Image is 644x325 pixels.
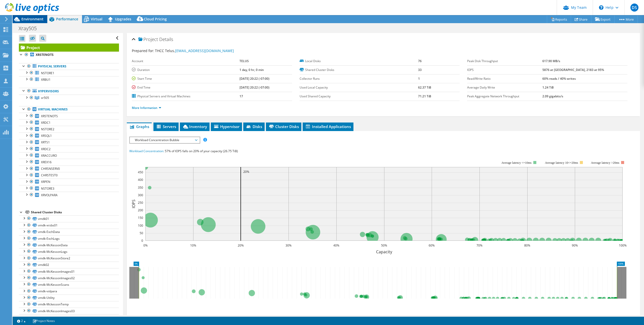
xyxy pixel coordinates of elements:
a: NSTORE3 [19,185,119,192]
span: Inventory [182,124,207,129]
text: 90% [572,243,578,248]
a: vmdk-McKessonImages03 [19,308,119,314]
label: Physical Servers and Virtual Machines [132,94,239,99]
text: 300 [138,193,143,197]
span: Graphs [129,124,149,129]
span: Servers [156,124,176,129]
b: 76 [418,59,422,63]
span: XRSTENOTS [41,114,58,118]
b: 60% reads / 40% writes [542,76,576,81]
label: Used Local Capacity [300,85,418,90]
text: 40% [333,243,339,248]
label: Local Disks [300,59,418,64]
a: XRPEN [19,179,119,185]
text: 20% [243,170,249,174]
a: Project [19,44,119,52]
a: Virtual Machines [19,106,119,113]
text: 50% [381,243,387,248]
label: Peak Disk Throughput [467,59,542,64]
label: Start Time [132,76,239,81]
tspan: Average latency <=10ms [501,161,532,165]
a: vmdk-ExchLogs [19,235,119,242]
text: 60% [429,243,435,248]
span: NSTORE2 [41,127,54,131]
span: Project [138,37,158,42]
a: vmdk-volpara [19,288,119,295]
text: 50 [140,231,143,235]
a: vmdk-McKessonLogs [19,248,119,255]
h1: Xray505 [16,26,45,31]
text: IOPS [131,199,136,208]
span: XRPEN [41,180,50,184]
text: 20% [238,243,244,248]
text: 450 [138,170,143,174]
label: Account [132,59,239,64]
a: NSTORE2 [19,126,119,132]
span: Hypervisor [213,124,239,129]
a: Project Notes [29,318,58,324]
b: 1.24 TiB [542,85,554,90]
tspan: Average latency 10<=20ms [545,161,578,165]
span: Workload Concentration: [129,149,164,153]
text: 400 [138,178,143,182]
text: 30% [286,243,292,248]
a: XRVOLPARA [19,192,119,198]
a: Export [591,15,615,23]
span: Cloud Pricing [144,17,167,21]
text: 0 [141,238,143,243]
a: 2 [14,318,29,324]
label: Used Shared Capacity [300,94,418,99]
a: [EMAIL_ADDRESS][DOMAIN_NAME] [175,48,234,53]
text: Average latency >20ms [591,161,619,165]
label: Collector Runs [300,76,418,81]
a: XREX16 [19,159,119,165]
a: vmdk-McKessonStore2 [19,255,119,262]
a: XRTS1 [19,139,119,146]
text: 200 [138,208,143,212]
b: 1 [418,76,420,81]
span: XREX16 [41,160,52,164]
a: vmdk-McKessonData [19,242,119,248]
span: Cluster Disks [268,124,299,129]
span: Environment [21,17,44,21]
a: Share [571,15,591,23]
a: XRBU1 [19,76,119,83]
a: vmdk-Utility [19,295,119,301]
b: 33 [418,68,422,72]
label: Duration [132,67,239,72]
text: 10% [190,243,196,248]
b: XRSTENOTS [36,53,54,57]
span: xr505 [41,96,49,100]
a: Physical Servers [19,63,119,70]
label: Prepared for: [132,48,154,53]
label: IOPS [467,67,542,72]
span: Installed Applications [305,124,351,129]
span: Workload Concentration Bubble [132,137,197,143]
a: XRSTENOTS [19,113,119,119]
span: XRBU1 [41,77,51,82]
a: NSTORE1 [19,70,119,76]
a: vmdk01 [19,215,119,222]
a: vmdk-McKessonImages01 [19,268,119,275]
span: THCC Telus, [155,48,234,53]
b: 617.90 MB/s [542,59,560,63]
b: 71.21 TiB [418,94,431,98]
span: NSTORE3 [41,186,54,191]
b: TELUS [239,59,249,63]
b: 17 [239,94,243,98]
text: 70% [476,243,482,248]
text: 350 [138,185,143,190]
a: xr505 [19,95,119,101]
b: 62.37 TiB [418,85,431,90]
span: XRDC1 [41,120,51,125]
div: Shared Cluster Disks [31,209,119,215]
a: More [614,15,638,23]
span: XRVOLPARA [41,193,58,197]
text: 0% [143,243,148,248]
span: Disks [246,124,262,129]
span: XRTS1 [41,140,50,144]
span: CHRSTEST0 [41,173,58,177]
span: Performance [56,17,78,21]
a: XRSQL1 [19,133,119,139]
b: 2.09 gigabits/s [542,94,563,98]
